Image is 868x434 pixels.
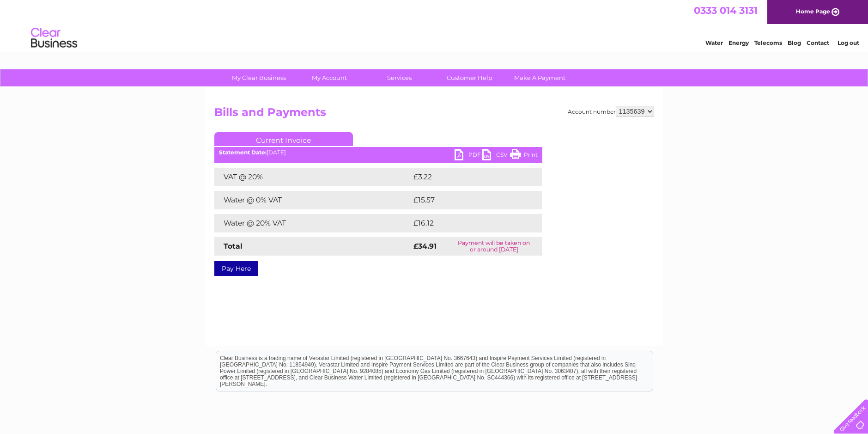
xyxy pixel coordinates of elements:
[30,24,78,52] img: logo.png
[502,69,578,86] a: Make A Payment
[411,214,522,232] td: £16.12
[838,39,859,46] a: Log out
[510,149,538,163] a: Print
[411,191,522,209] td: £15.57
[411,168,521,186] td: £3.22
[214,132,353,146] a: Current Invoice
[214,106,654,123] h2: Bills and Payments
[221,69,297,86] a: My Clear Business
[214,214,411,232] td: Water @ 20% VAT
[361,69,437,86] a: Services
[214,149,542,156] div: [DATE]
[216,5,653,45] div: Clear Business is a trading name of Verastar Limited (registered in [GEOGRAPHIC_DATA] No. 3667643...
[214,168,411,186] td: VAT @ 20%
[455,149,482,163] a: PDF
[568,106,654,117] div: Account number
[728,39,749,46] a: Energy
[431,69,508,86] a: Customer Help
[214,261,258,276] a: Pay Here
[754,39,782,46] a: Telecoms
[291,69,367,86] a: My Account
[694,5,758,16] a: 0333 014 3131
[224,242,243,251] strong: Total
[788,39,801,46] a: Blog
[482,149,510,163] a: CSV
[214,191,411,209] td: Water @ 0% VAT
[413,242,437,251] strong: £34.91
[219,149,267,156] b: Statement Date:
[446,237,542,256] td: Payment will be taken on or around [DATE]
[705,39,723,46] a: Water
[807,39,829,46] a: Contact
